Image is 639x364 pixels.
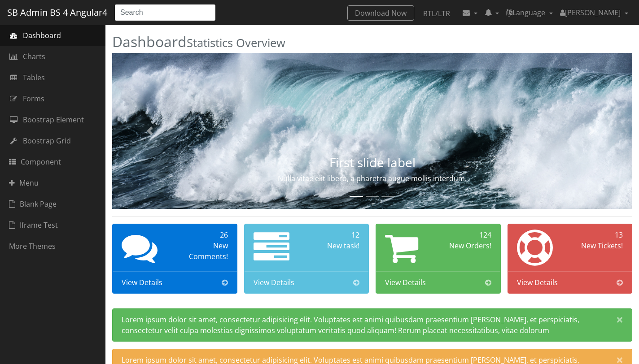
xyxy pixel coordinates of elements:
div: New Comments! [178,240,228,262]
button: Close [608,309,632,330]
h3: First slide label [190,156,554,169]
div: Lorem ipsum dolor sit amet, consectetur adipisicing elit. Voluptates est animi quibusdam praesent... [112,308,632,342]
input: Search [114,4,216,21]
div: New task! [310,240,359,251]
span: View Details [385,277,426,288]
span: × [617,313,623,325]
a: Download Now [347,5,414,21]
img: Random first slide [112,53,632,209]
div: New Orders! [442,240,491,251]
small: Statistics Overview [187,35,285,51]
h2: Dashboard [112,34,632,49]
a: SB Admin BS 4 Angular4 [7,4,107,21]
div: New Tickets! [573,240,623,251]
div: 124 [442,230,491,240]
div: 12 [310,230,359,240]
a: [PERSON_NAME] [556,4,632,22]
a: Language [503,4,556,22]
span: View Details [122,277,162,288]
span: Menu [9,178,39,188]
div: 26 [178,230,228,240]
a: RTL/LTR [416,5,457,22]
p: Nulla vitae elit libero, a pharetra augue mollis interdum. [190,173,554,184]
span: View Details [254,277,294,288]
span: View Details [517,277,558,288]
div: 13 [573,230,623,240]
